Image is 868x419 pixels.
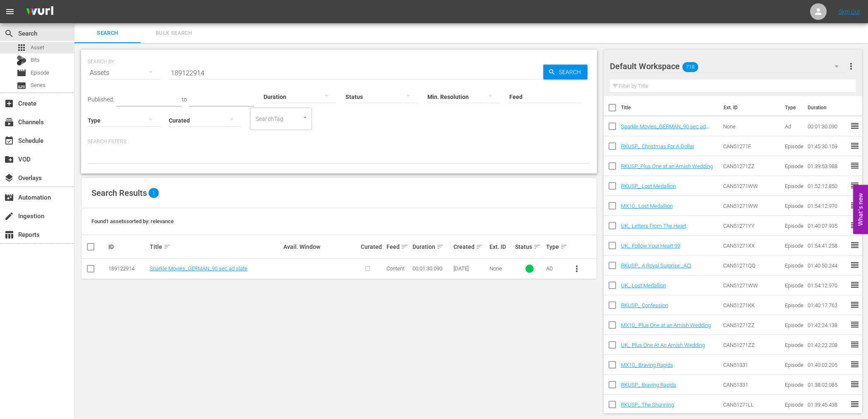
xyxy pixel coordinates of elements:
div: Ext. ID [489,243,513,250]
span: VOD [4,154,14,164]
td: CAN51331 [720,375,782,395]
span: Published: [88,96,114,103]
td: Episode [782,355,804,375]
a: RKUSP_ Christmas For A Dollar [621,143,694,149]
div: Bits [17,55,26,65]
td: Episode [782,335,804,355]
span: Search [79,29,136,38]
p: Search Filters: [88,138,590,145]
th: Ext. ID [719,96,780,119]
a: Sign Out [839,8,860,15]
div: Created [453,242,487,252]
span: to [182,96,187,103]
a: RKUSP_ Lost Medallion [621,183,676,189]
span: Series [31,81,46,89]
span: Overlays [4,173,14,183]
span: reorder [850,359,860,369]
span: reorder [850,340,860,349]
div: Title [150,242,281,252]
span: Reports [4,230,14,240]
td: 01:40:02.205 [804,355,850,375]
td: 01:39:53.988 [804,156,850,176]
div: ID [108,243,147,250]
div: None [489,265,513,272]
td: Episode [782,315,804,335]
td: CAN51271QQ [720,255,782,275]
div: 00:01:30.090 [412,265,451,272]
span: Create [4,99,14,108]
button: Open [301,113,309,121]
a: MX10_ Lost Medallion [621,203,673,209]
td: Episode [782,395,804,414]
a: RKUSP_ The Shunning [621,402,674,408]
td: 01:54:41.258 [804,236,850,255]
span: Search [556,65,587,79]
span: reorder [850,300,860,310]
span: Episode [31,69,49,77]
span: reorder [850,379,860,389]
th: Duration [803,96,852,119]
span: Ingestion [4,211,14,221]
a: MX10_ Braving Rapids [621,362,673,368]
div: Feed [386,242,410,252]
span: Search [4,29,14,39]
span: menu [5,7,15,17]
span: reorder [850,181,860,190]
td: 01:42:22.208 [804,335,850,355]
span: more_vert [572,264,582,274]
a: MX10_ Plus One at an Amish Wedding [621,322,711,328]
span: reorder [850,220,860,230]
button: Open Feedback Widget [853,185,868,234]
td: 01:52:12.850 [804,176,850,196]
span: Schedule [4,136,14,146]
div: [DATE] [453,265,487,272]
div: 189122914 [108,265,147,272]
a: RKUSP_ Confession [621,302,668,308]
td: 01:39:45.438 [804,395,850,414]
a: RKUSP_Plus One at an Amish Wedding [621,163,713,169]
td: CAN51271WW [720,196,782,216]
td: 00:01:30.090 [804,116,850,136]
span: reorder [850,240,860,250]
a: UK_ Plus One At An Amish Wedding [621,342,705,348]
td: Episode [782,275,804,295]
div: AD [546,265,564,272]
div: Avail. Window [283,243,358,250]
span: 718 [682,58,698,76]
span: Search Results [91,188,147,198]
div: Assets [88,61,161,84]
a: Sparkle Movies_GERMAN_90 sec ad slate [150,265,247,272]
td: Ad [782,116,804,136]
button: more_vert [846,56,856,76]
td: 01:54:12.970 [804,275,850,295]
span: reorder [850,141,860,151]
div: Duration [412,242,451,252]
span: Series [17,81,26,91]
div: Default Workspace [610,55,846,78]
span: reorder [850,320,860,330]
td: 01:45:30.159 [804,136,850,156]
td: CAN51271ZZ [720,335,782,355]
span: sort [436,243,444,250]
span: Channels [4,117,14,127]
td: CAN51271YY [720,216,782,236]
td: CAN51271WW [720,176,782,196]
img: ans4CAIJ8jUAAAAAAAAAAAAAAAAAAAAAAAAgQb4GAAAAAAAAAAAAAAAAAAAAAAAAJMjXAAAAAAAAAAAAAAAAAAAAAAAAgAT5G... [20,2,60,22]
td: 01:40:17.762 [804,295,850,315]
span: Content [386,265,405,272]
td: Episode [782,216,804,236]
span: sort [163,243,171,250]
td: CAN51331 [720,355,782,375]
span: Bits [31,56,40,64]
th: Title [621,96,719,119]
span: reorder [850,121,860,131]
span: Bulk Search [146,29,202,38]
th: Type [780,96,803,119]
span: reorder [850,280,860,290]
td: 01:40:50.244 [804,255,850,275]
span: 1 [149,188,159,198]
td: CAN51271F [720,136,782,156]
td: Episode [782,295,804,315]
div: Status [515,242,544,252]
td: CAN51271KK [720,295,782,315]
